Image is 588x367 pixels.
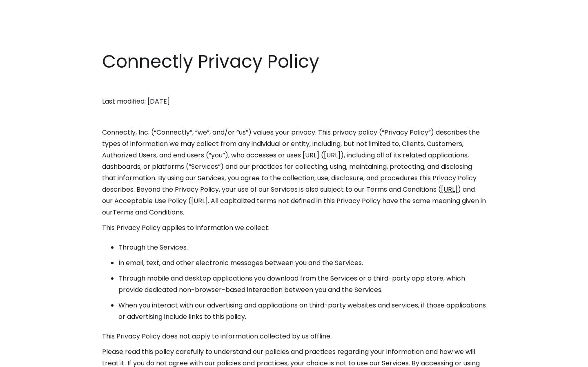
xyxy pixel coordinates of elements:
[102,127,486,218] p: Connectly, Inc. (“Connectly”, “we”, and/or “us”) values your privacy. This privacy policy (“Priva...
[113,208,183,217] a: Terms and Conditions
[102,331,486,342] p: This Privacy Policy does not apply to information collected by us offline.
[118,257,486,269] li: In email, text, and other electronic messages between you and the Services.
[118,273,486,296] li: Through mobile and desktop applications you download from the Services or a third-party app store...
[118,300,486,323] li: When you interact with our advertising and applications on third-party websites and services, if ...
[324,150,341,160] a: [URL]
[102,80,486,92] p: ‍
[118,242,486,253] li: Through the Services.
[102,222,486,234] p: This Privacy Policy applies to information we collect:
[102,111,486,123] p: ‍
[102,49,486,74] h1: Connectly Privacy Policy
[102,96,486,107] p: Last modified: [DATE]
[8,352,49,364] aside: Language selected: English
[16,353,49,364] ul: Language list
[441,185,458,194] a: [URL]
